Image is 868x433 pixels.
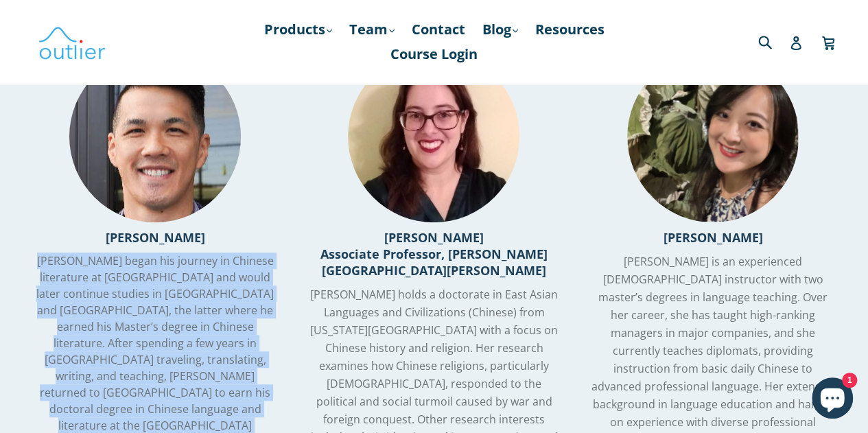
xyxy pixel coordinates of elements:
a: Products [257,17,339,42]
img: Outlier Linguistics [38,22,106,62]
a: Course Login [384,42,484,67]
input: Search [755,27,793,56]
a: Resources [528,17,611,42]
a: Team [342,17,401,42]
a: Blog [476,17,525,42]
h3: [PERSON_NAME] [26,229,284,246]
h3: [PERSON_NAME] Associate Professor, [PERSON_NAME][GEOGRAPHIC_DATA][PERSON_NAME] [305,229,563,279]
h3: [PERSON_NAME] [584,229,842,246]
a: Contact [405,17,472,42]
inbox-online-store-chat: Shopify online store chat [808,377,857,422]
